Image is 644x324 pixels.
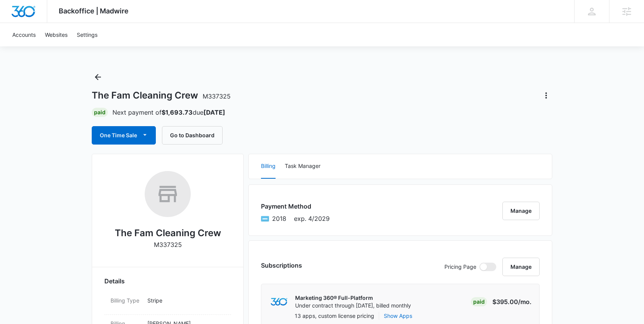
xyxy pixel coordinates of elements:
button: Task Manager [285,154,320,179]
h3: Subscriptions [261,261,302,270]
button: Back [92,71,104,83]
button: Manage [502,202,540,220]
p: $395.00 [492,297,532,306]
p: Next payment of due [112,108,225,117]
img: marketing360Logo [271,298,287,306]
strong: [DATE] [203,109,225,116]
p: 13 apps, custom license pricing [295,312,374,320]
button: Manage [502,258,540,276]
a: Settings [72,23,102,46]
span: Backoffice | Madwire [59,7,129,15]
button: Go to Dashboard [162,126,223,145]
div: Billing TypeStripe [104,292,231,315]
button: One Time Sale [92,126,156,145]
button: Show Apps [384,312,412,320]
button: Billing [261,154,276,179]
strong: $1,693.73 [162,109,193,116]
span: exp. 4/2029 [294,214,330,223]
span: American Express ending with [272,214,286,223]
p: Marketing 360® Full-Platform [295,294,411,302]
p: Pricing Page [444,263,476,271]
p: Under contract through [DATE], billed monthly [295,302,411,309]
a: Accounts [8,23,40,46]
span: Details [104,276,125,286]
h1: The Fam Cleaning Crew [92,90,231,101]
p: Stripe [147,296,225,304]
span: /mo. [518,298,532,306]
p: M337325 [154,240,182,249]
a: Websites [40,23,72,46]
div: Paid [471,297,487,306]
button: Actions [540,89,552,102]
h2: The Fam Cleaning Crew [115,226,221,240]
dt: Billing Type [111,296,141,304]
h3: Payment Method [261,202,330,211]
div: Paid [92,108,108,117]
span: M337325 [203,92,231,100]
